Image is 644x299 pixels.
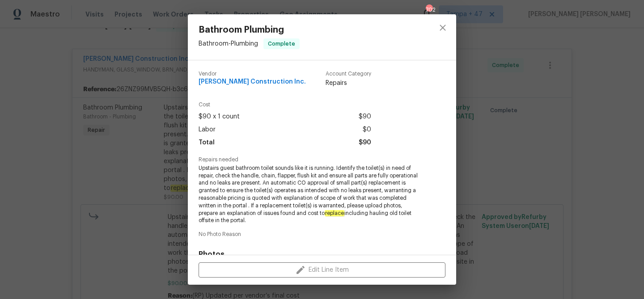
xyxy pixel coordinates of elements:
span: Labor [199,123,216,136]
button: close [432,17,453,38]
span: Repairs needed [199,157,445,163]
span: Repairs [326,79,371,88]
span: $0 [363,123,371,136]
span: No Photo Reason [199,232,445,237]
span: Upstairs guest bathroom toilet sounds like it is running. Identify the toilet(s) in need of repai... [199,164,421,224]
span: Cost [199,102,371,108]
span: Complete [264,39,299,48]
span: Account Category [326,71,371,77]
span: Total [199,136,215,149]
span: Bathroom - Plumbing [199,41,258,47]
span: Bathroom Plumbing [199,25,300,35]
h4: Photos [199,250,445,259]
span: Vendor [199,71,306,77]
span: $90 [359,110,371,123]
span: [PERSON_NAME] Construction Inc. [199,79,306,85]
em: replace [325,210,344,216]
div: 702 [426,5,432,14]
span: $90 x 1 count [199,110,240,123]
span: $90 [359,136,371,149]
